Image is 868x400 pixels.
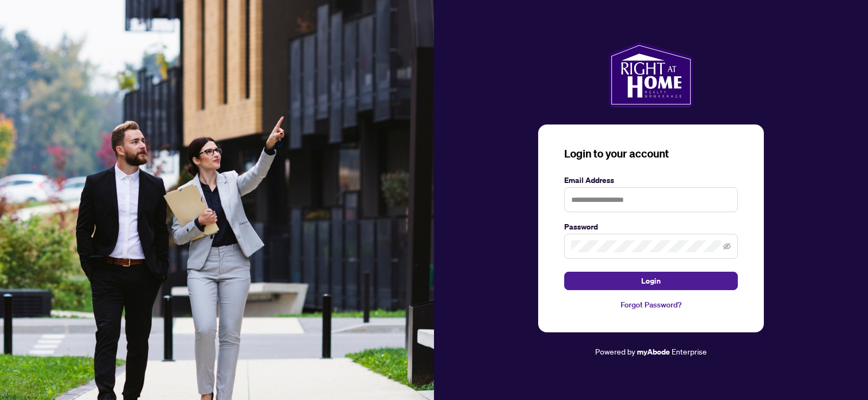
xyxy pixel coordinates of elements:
a: Forgot Password? [564,299,738,311]
img: ma-logo [609,42,693,107]
h3: Login to your account [564,146,738,161]
span: Login [641,272,661,290]
span: eye-invisible [723,242,731,250]
button: Login [564,272,738,290]
label: Password [564,221,738,233]
label: Email Address [564,174,738,186]
span: Powered by [595,346,635,356]
a: myAbode [637,346,670,358]
span: Enterprise [672,346,707,356]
